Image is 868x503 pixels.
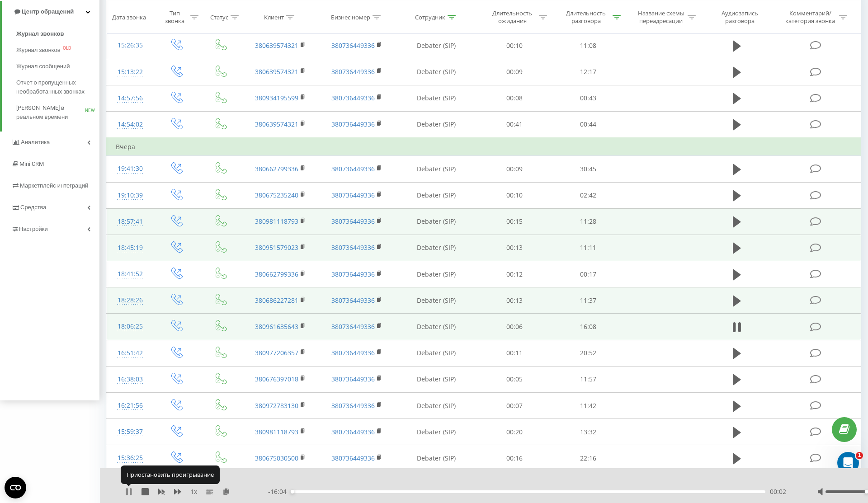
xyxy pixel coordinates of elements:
a: 380736449336 [331,67,375,76]
a: Журнал сообщений [16,58,99,75]
div: 16:51:42 [116,344,145,362]
td: Вчера [107,138,861,156]
span: Средства [20,204,47,211]
a: 380736449336 [331,243,375,252]
a: Журнал звонков [16,26,99,42]
span: [PERSON_NAME] в реальном времени [16,103,85,122]
a: Журнал звонковOLD [16,42,99,58]
div: Статус [210,13,228,21]
td: Debater (SIP) [395,340,477,366]
a: 380736449336 [331,217,375,226]
span: Настройки [19,226,48,232]
a: 380639574321 [255,41,298,50]
td: 00:20 [478,419,552,445]
td: 00:15 [478,208,552,235]
a: 380981118793 [255,428,298,436]
div: Accessibility label [291,490,294,494]
a: 380736449336 [331,348,375,357]
a: 380977206357 [255,348,298,357]
td: 20:52 [552,340,625,366]
td: 11:37 [552,287,625,314]
a: 380662799336 [255,165,298,173]
span: Центр обращений [22,8,74,15]
span: Маркетплейс интеграций [20,182,88,189]
td: 00:11 [478,340,552,366]
div: 19:41:30 [116,160,145,178]
td: 00:17 [552,261,625,287]
div: 18:28:26 [116,291,145,309]
a: 380736449336 [331,41,375,50]
td: Debater (SIP) [395,261,477,287]
div: Дата звонка [112,13,146,21]
div: 18:45:19 [116,239,145,257]
a: 380736449336 [331,375,375,383]
td: 00:10 [478,182,552,208]
a: 380736449336 [331,454,375,462]
td: 11:11 [552,235,625,261]
a: 380639574321 [255,67,298,76]
a: 380736449336 [331,401,375,410]
td: Debater (SIP) [395,235,477,261]
a: 380736449336 [331,270,375,278]
a: 380675235240 [255,191,298,199]
td: 00:06 [478,314,552,340]
span: Журнал звонков [16,29,64,38]
a: 380736449336 [331,165,375,173]
td: 02:42 [552,182,625,208]
a: 380676397018 [255,375,298,383]
td: Debater (SIP) [395,445,477,471]
span: - 16:04 [268,487,291,496]
td: 11:57 [552,366,625,392]
td: Debater (SIP) [395,287,477,314]
div: 19:10:39 [116,187,145,204]
td: 00:07 [478,393,552,419]
a: Отчет о пропущенных необработанных звонках [16,75,99,100]
td: 00:44 [552,111,625,138]
a: 380972783130 [255,401,298,410]
a: 380736449336 [331,94,375,102]
span: Аналитика [21,139,50,146]
td: 12:17 [552,59,625,85]
a: 380736449336 [331,322,375,331]
td: 11:08 [552,33,625,59]
span: Журнал звонков [16,46,61,55]
a: 380736449336 [331,191,375,199]
div: 16:21:56 [116,397,145,414]
td: Debater (SIP) [395,314,477,340]
td: 00:13 [478,287,552,314]
div: Приостановить проигрывание [121,465,220,484]
div: 18:41:52 [116,265,145,283]
a: [PERSON_NAME] в реальном времениNEW [16,100,99,125]
a: 380961635643 [255,322,298,331]
div: Длительность ожидания [488,9,537,25]
span: Отчет о пропущенных необработанных звонках [16,78,95,96]
div: 15:36:25 [116,449,145,467]
span: Журнал сообщений [16,62,70,71]
td: Debater (SIP) [395,393,477,419]
td: 00:05 [478,366,552,392]
a: 380686227281 [255,296,298,305]
span: Mini CRM [19,160,44,167]
div: Название схемы переадресации [637,9,685,25]
iframe: Intercom live chat [837,452,859,474]
div: 14:57:56 [116,89,145,107]
div: 18:57:41 [116,213,145,230]
span: 00:02 [770,487,786,496]
div: 18:06:25 [116,318,145,335]
td: 00:09 [478,59,552,85]
a: 380951579023 [255,243,298,252]
div: Длительность разговора [562,9,610,25]
div: Сотрудник [415,13,445,21]
div: Тип звонка [162,9,188,25]
td: Debater (SIP) [395,419,477,445]
td: Debater (SIP) [395,59,477,85]
td: 00:13 [478,235,552,261]
a: 380736449336 [331,296,375,305]
td: 00:09 [478,156,552,182]
a: 380675030500 [255,454,298,462]
td: 00:12 [478,261,552,287]
div: 15:13:22 [116,63,145,81]
a: 380934195599 [255,94,298,102]
td: Debater (SIP) [395,182,477,208]
td: 11:28 [552,208,625,235]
